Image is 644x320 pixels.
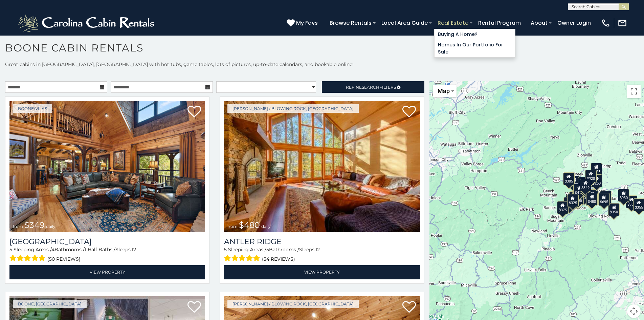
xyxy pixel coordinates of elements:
a: [PERSON_NAME] / Blowing Rock, [GEOGRAPHIC_DATA] [227,104,359,113]
a: Browse Rentals [326,17,375,29]
a: Owner Login [554,17,594,29]
div: $525 [591,163,602,175]
span: daily [261,224,271,229]
div: $410 [573,184,585,197]
span: 5 [9,247,12,253]
a: Diamond Creek Lodge from $349 daily [9,101,205,232]
span: 12 [132,247,136,253]
a: View Property [224,265,420,279]
a: Add to favorites [187,300,201,315]
span: 5 [266,247,269,253]
div: $355 [626,195,637,208]
img: Antler Ridge [224,101,420,232]
div: Sleeping Areas / Bathrooms / Sleeps: [9,246,205,263]
a: Add to favorites [402,300,416,315]
span: (34 reviews) [262,255,295,263]
img: mail-regular-white.png [618,18,627,28]
span: My Favs [296,19,318,27]
a: Antler Ridge from $480 daily [224,101,420,232]
a: Buying A Home? [435,29,515,40]
a: About [527,17,551,29]
img: phone-regular-white.png [601,18,610,28]
span: 12 [315,247,320,253]
div: $395 [586,189,598,202]
div: $695 [598,193,610,206]
div: $930 [618,189,629,201]
img: Diamond Creek Lodge [9,101,205,232]
a: Boone, [GEOGRAPHIC_DATA] [13,300,87,308]
div: $325 [567,194,579,207]
a: [PERSON_NAME] / Blowing Rock, [GEOGRAPHIC_DATA] [227,300,359,308]
div: $320 [585,169,596,182]
div: $250 [591,174,602,187]
span: from [227,224,238,229]
span: $349 [24,220,45,230]
a: RefineSearchFilters [322,81,424,93]
a: Boone/Vilas [13,104,52,113]
div: $330 [563,197,575,210]
span: Map [438,87,450,94]
span: daily [46,224,55,229]
button: Map camera controls [627,304,641,318]
a: View Property [9,265,205,279]
div: $225 [579,189,590,201]
span: Refine Filters [346,85,396,90]
div: $375 [557,201,569,214]
a: Antler Ridge [224,237,420,246]
span: Search [362,85,379,90]
div: $315 [586,193,597,206]
span: (50 reviews) [47,255,81,263]
div: $480 [586,193,598,206]
a: Local Area Guide [378,17,431,29]
span: 4 [51,247,54,253]
button: Change map style [433,85,457,97]
div: Sleeping Areas / Bathrooms / Sleeps: [224,246,420,263]
a: My Favs [287,19,319,27]
span: 5 [224,247,227,253]
a: Add to favorites [402,105,416,119]
div: $349 [580,179,591,192]
a: Real Estate [434,17,472,29]
span: from [13,224,23,229]
a: Rental Program [475,17,524,29]
h3: Diamond Creek Lodge [9,237,205,246]
div: $305 [563,172,575,185]
div: $565 [578,177,590,190]
div: $350 [608,203,620,216]
button: Toggle fullscreen view [627,85,641,98]
span: 1 Half Baths / [85,247,115,253]
div: $210 [579,180,591,193]
img: White-1-2.png [17,13,157,33]
div: $380 [600,190,611,203]
span: $480 [239,220,260,230]
a: Add to favorites [187,105,201,119]
a: Homes in Our Portfolio For Sale [435,40,515,57]
a: [GEOGRAPHIC_DATA] [9,237,205,246]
